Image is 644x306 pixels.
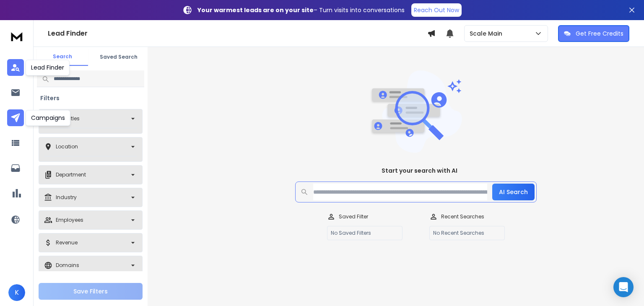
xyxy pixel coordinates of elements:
[56,171,86,178] p: Department
[56,239,78,246] p: Revenue
[26,110,70,126] div: Campaigns
[414,6,459,14] p: Reach Out Now
[56,194,77,201] p: Industry
[339,213,368,220] p: Saved Filter
[56,262,79,269] p: Domains
[56,217,83,223] p: Employees
[37,94,63,102] h3: Filters
[37,48,88,66] button: Search
[613,277,634,297] div: Open Intercom Messenger
[492,184,535,200] button: AI Search
[327,226,402,240] p: No Saved Filters
[8,284,25,301] button: K
[441,213,484,220] p: Recent Searches
[411,3,462,17] a: Reach Out Now
[197,6,405,14] p: – Turn visits into conversations
[576,29,623,38] p: Get Free Credits
[48,29,427,39] h1: Lead Finder
[197,6,314,14] strong: Your warmest leads are on your site
[56,143,78,150] p: Location
[8,29,25,44] img: logo
[26,60,70,75] div: Lead Finder
[382,166,457,175] h1: Start your search with AI
[93,49,144,65] button: Saved Search
[470,29,506,38] p: Scale Main
[558,25,629,42] button: Get Free Credits
[370,70,462,153] img: image
[429,226,505,240] p: No Recent Searches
